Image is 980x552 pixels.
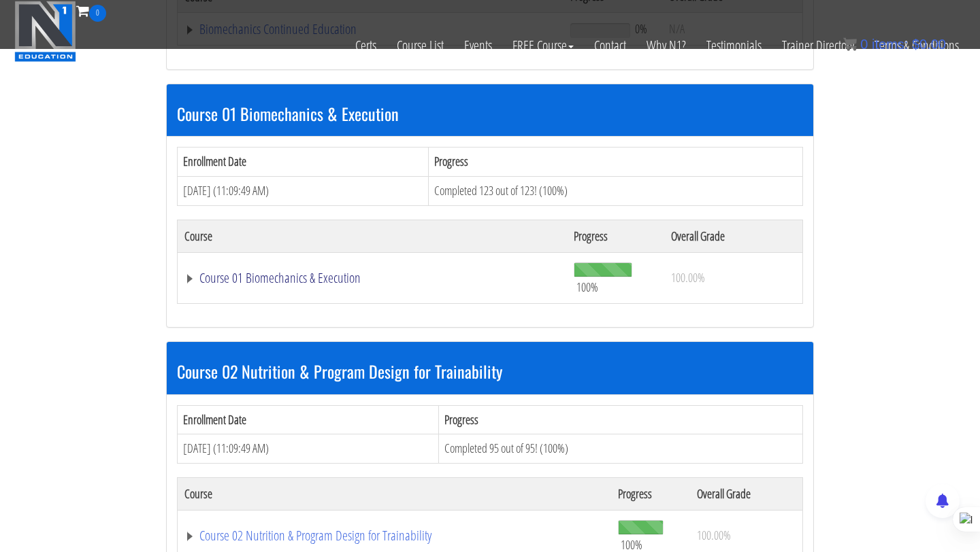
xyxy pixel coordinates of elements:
th: Overall Grade [664,220,803,252]
th: Overall Grade [690,477,802,510]
th: Course [178,220,567,252]
a: Why N1? [636,22,696,69]
h3: Course 01 Biomechanics & Execution [177,105,803,122]
th: Progress [567,220,664,252]
td: Completed 123 out of 123! (100%) [429,176,803,205]
h3: Course 02 Nutrition & Program Design for Trainability [177,362,803,380]
th: Progress [439,405,803,434]
a: Course 02 Nutrition & Program Design for Trainability [184,529,604,542]
th: Progress [429,148,803,177]
span: 0 [89,5,106,22]
th: Enrollment Date [178,148,429,177]
td: Completed 95 out of 95! (100%) [439,434,803,464]
bdi: 0.00 [912,37,946,52]
a: FREE Course [502,22,584,69]
a: Events [454,22,502,69]
td: 100.00% [664,252,803,303]
a: Testimonials [696,22,772,69]
a: Course 01 Biomechanics & Execution [184,271,560,285]
img: n1-education [14,1,76,62]
a: Contact [584,22,636,69]
th: Enrollment Date [178,405,439,434]
td: [DATE] (11:09:49 AM) [178,434,439,464]
span: $ [912,37,919,52]
a: Course List [387,22,454,69]
a: 0 [76,1,106,20]
span: items: [872,37,908,52]
span: 100% [621,537,642,552]
a: Trainer Directory [772,22,864,69]
th: Course [178,477,611,510]
span: 0 [860,37,868,52]
a: Terms & Conditions [864,22,969,69]
td: [DATE] (11:09:49 AM) [178,176,429,205]
img: icon11.png [843,37,857,51]
a: 0 items: $0.00 [843,37,946,52]
span: 100% [576,279,598,294]
th: Progress [611,477,690,510]
a: Certs [345,22,387,69]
